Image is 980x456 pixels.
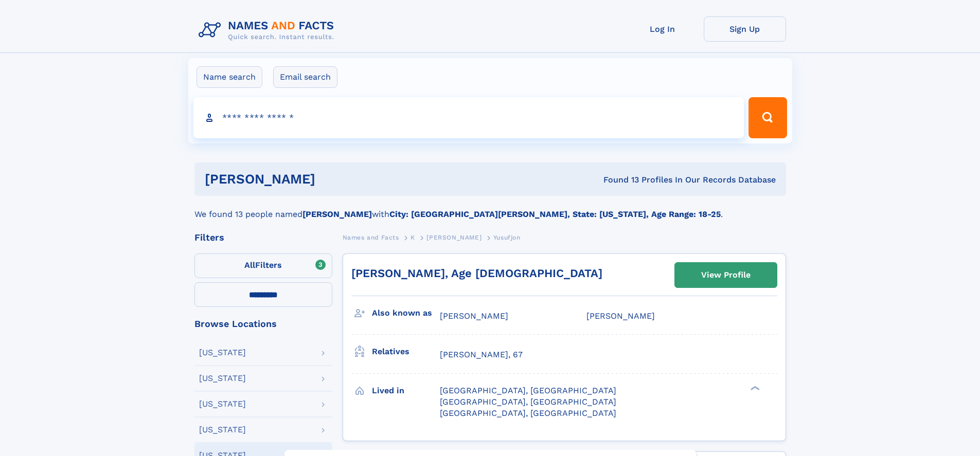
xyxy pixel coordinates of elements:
div: ❯ [748,385,760,391]
div: View Profile [701,263,751,287]
h3: Also known as [372,304,440,322]
div: Browse Locations [194,319,332,329]
a: View Profile [675,263,777,287]
span: K [411,234,415,241]
a: Sign Up [704,16,786,42]
div: [US_STATE] [199,374,246,382]
span: All [244,260,255,270]
img: Logo Names and Facts [194,16,343,44]
a: Log In [621,16,704,42]
a: K [411,231,415,244]
h1: [PERSON_NAME] [205,173,459,186]
a: [PERSON_NAME], Age [DEMOGRAPHIC_DATA] [351,267,602,280]
div: [US_STATE] [199,426,246,434]
label: Email search [273,66,337,88]
span: [PERSON_NAME] [426,234,482,241]
a: Names and Facts [343,231,399,244]
span: [GEOGRAPHIC_DATA], [GEOGRAPHIC_DATA] [440,386,616,395]
div: We found 13 people named with . [194,196,786,221]
span: [PERSON_NAME] [440,311,508,321]
label: Filters [194,253,332,278]
div: [US_STATE] [199,400,246,408]
button: Search Button [749,97,787,138]
h3: Lived in [372,382,440,399]
span: [GEOGRAPHIC_DATA], [GEOGRAPHIC_DATA] [440,408,616,418]
span: [PERSON_NAME] [586,311,655,321]
span: [GEOGRAPHIC_DATA], [GEOGRAPHIC_DATA] [440,397,616,407]
div: Filters [194,233,332,242]
label: Name search [197,66,262,88]
div: [US_STATE] [199,349,246,357]
h3: Relatives [372,343,440,360]
b: City: [GEOGRAPHIC_DATA][PERSON_NAME], State: [US_STATE], Age Range: 18-25 [389,209,721,219]
a: [PERSON_NAME], 67 [440,349,523,360]
div: Found 13 Profiles In Our Records Database [459,174,776,186]
span: Yusufjon [493,234,521,241]
b: [PERSON_NAME] [302,209,372,219]
input: search input [193,97,744,138]
a: [PERSON_NAME] [426,231,482,244]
